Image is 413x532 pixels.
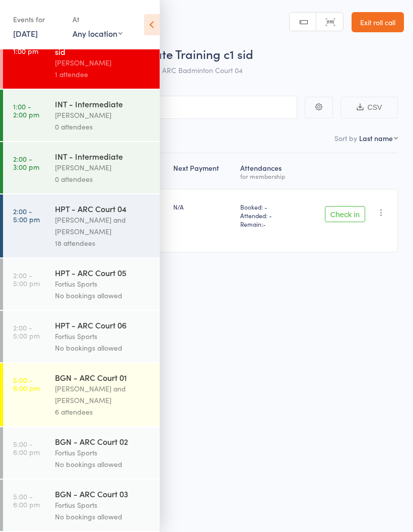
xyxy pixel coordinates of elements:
[240,173,298,179] div: for membership
[55,237,151,249] div: 18 attendees
[263,220,266,228] span: -
[359,133,393,143] div: Last name
[55,511,151,522] div: No bookings allowed
[55,436,151,447] div: BGN - ARC Court 02
[13,271,40,287] time: 2:00 - 5:00 pm
[73,28,122,39] div: Any location
[3,26,160,89] a: 12:00 -1:00 pmPRV - Private Training c1 sid[PERSON_NAME]1 attendee
[173,203,232,211] div: N/A
[240,203,298,211] span: Booked: -
[13,155,39,171] time: 2:00 - 3:00 pm
[3,194,160,257] a: 2:00 -5:00 pmHPT - ARC Court 04[PERSON_NAME] and [PERSON_NAME]18 attendees
[55,121,151,132] div: 0 attendees
[240,220,298,228] span: Remain:
[55,109,151,121] div: [PERSON_NAME]
[55,267,151,278] div: HPT - ARC Court 05
[240,211,298,220] span: Attended: -
[3,258,160,310] a: 2:00 -5:00 pmHPT - ARC Court 05Fortius SportsNo bookings allowed
[13,323,40,340] time: 2:00 - 5:00 pm
[55,69,151,80] div: 1 attendee
[3,142,160,193] a: 2:00 -3:00 pmINT - Intermediate[PERSON_NAME]0 attendees
[55,447,151,458] div: Fortius Sports
[13,376,40,392] time: 5:00 - 6:00 pm
[3,363,160,426] a: 5:00 -6:00 pmBGN - ARC Court 01[PERSON_NAME] and [PERSON_NAME]6 attendees
[55,162,151,173] div: [PERSON_NAME]
[55,98,151,109] div: INT - Intermediate
[73,11,122,28] div: At
[3,427,160,479] a: 5:00 -6:00 pmBGN - ARC Court 02Fortius SportsNo bookings allowed
[55,203,151,214] div: HPT - ARC Court 04
[13,492,40,508] time: 5:00 - 6:00 pm
[55,290,151,301] div: No bookings allowed
[162,65,243,75] span: ARC Badminton Court 04
[55,151,151,162] div: INT - Intermediate
[55,278,151,290] div: Fortius Sports
[13,207,40,223] time: 2:00 - 5:00 pm
[352,12,404,32] a: Exit roll call
[55,57,151,69] div: [PERSON_NAME]
[340,97,398,118] button: CSV
[13,11,62,28] div: Events for
[55,342,151,354] div: No bookings allowed
[3,90,160,141] a: 1:00 -2:00 pmINT - Intermediate[PERSON_NAME]0 attendees
[55,458,151,470] div: No bookings allowed
[55,406,151,418] div: 6 attendees
[13,102,39,118] time: 1:00 - 2:00 pm
[3,311,160,362] a: 2:00 -5:00 pmHPT - ARC Court 06Fortius SportsNo bookings allowed
[55,330,151,342] div: Fortius Sports
[55,488,151,499] div: BGN - ARC Court 03
[3,480,160,531] a: 5:00 -6:00 pmBGN - ARC Court 03Fortius SportsNo bookings allowed
[55,499,151,511] div: Fortius Sports
[55,319,151,330] div: HPT - ARC Court 06
[55,214,151,237] div: [PERSON_NAME] and [PERSON_NAME]
[325,206,365,222] button: Check in
[55,173,151,185] div: 0 attendees
[55,383,151,406] div: [PERSON_NAME] and [PERSON_NAME]
[13,28,38,39] a: [DATE]
[236,158,302,184] div: Atten­dances
[334,133,357,143] label: Sort by
[13,440,40,456] time: 5:00 - 6:00 pm
[55,372,151,383] div: BGN - ARC Court 01
[100,45,253,62] span: PRV - Private Training c1 sid
[169,158,236,184] div: Next Payment
[13,39,38,55] time: 12:00 - 1:00 pm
